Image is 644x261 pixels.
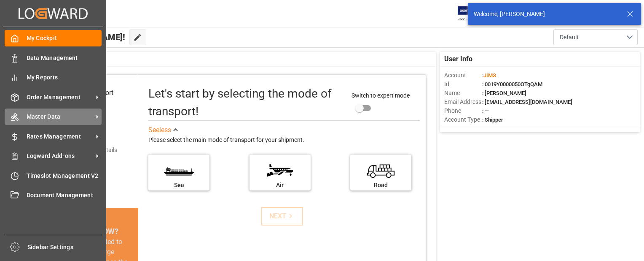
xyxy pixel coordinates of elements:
a: Data Management [5,49,102,66]
a: My Reports [5,69,102,86]
span: Rates Management [27,132,93,141]
div: Welcome, [PERSON_NAME] [474,10,619,19]
span: Phone [444,106,482,115]
img: Exertis%20JAM%20-%20Email%20Logo.jpg_1722504956.jpg [458,6,487,21]
a: My Cockpit [5,30,102,46]
span: Data Management [27,54,102,63]
span: Logward Add-ons [27,152,93,160]
span: Id [444,80,482,89]
div: Air [254,181,306,190]
div: NEXT [269,211,295,221]
div: Let's start by selecting the mode of transport! [148,85,343,120]
div: Road [354,181,407,190]
button: NEXT [261,207,303,226]
span: Switch to expert mode [352,92,410,99]
span: My Cockpit [27,34,102,43]
span: : 0019Y0000050OTgQAM [482,81,542,87]
span: Document Management [27,191,102,200]
span: My Reports [27,73,102,82]
span: JIMS [483,72,496,79]
span: Timeslot Management V2 [27,171,102,180]
span: : [482,72,496,79]
span: Master Data [27,112,93,121]
div: Sea [153,181,205,190]
button: open menu [553,29,638,45]
div: Please select the main mode of transport for your shipment. [148,135,420,145]
span: Sidebar Settings [27,243,103,252]
a: Timeslot Management V2 [5,167,102,184]
span: Name [444,89,482,98]
span: : Shipper [482,117,503,123]
div: See less [148,125,171,135]
span: Account Type [444,115,482,124]
span: Order Management [27,93,93,102]
span: Email Address [444,98,482,106]
span: Account [444,71,482,80]
span: Hello [PERSON_NAME]! [35,29,125,45]
span: : — [482,108,489,114]
span: : [EMAIL_ADDRESS][DOMAIN_NAME] [482,99,572,105]
span: : [PERSON_NAME] [482,90,526,96]
span: User Info [444,54,472,64]
span: Default [560,33,579,42]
